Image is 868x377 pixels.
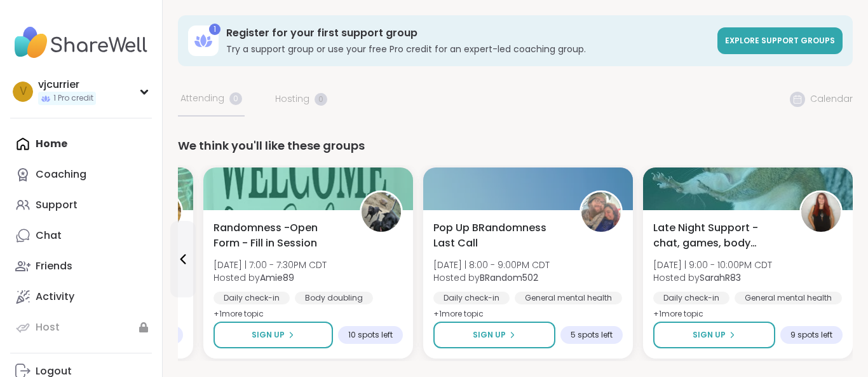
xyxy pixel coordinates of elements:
[178,137,853,155] div: We think you'll like these groups
[36,320,60,334] div: Host
[36,290,74,304] div: Activity
[36,259,72,273] div: Friends
[214,259,327,271] span: [DATE] | 7:00 - 7:30PM CDT
[717,27,843,54] a: Explore support groups
[36,198,78,212] div: Support
[515,292,622,304] div: General mental health
[10,220,152,251] a: Chat
[214,220,346,251] span: Randomness -Open Form - Fill in Session
[653,271,772,284] span: Hosted by
[653,292,729,304] div: Daily check-in
[433,220,566,251] span: Pop Up BRandomness Last Call
[433,271,550,284] span: Hosted by
[700,271,741,284] b: SarahR83
[433,259,550,271] span: [DATE] | 8:00 - 9:00PM CDT
[252,329,285,341] span: Sign Up
[801,192,841,232] img: SarahR83
[226,26,710,40] h3: Register for your first support group
[10,190,152,220] a: Support
[473,329,506,341] span: Sign Up
[53,93,93,104] span: 1 Pro credit
[20,83,27,100] span: v
[260,271,294,284] b: Amie89
[693,329,726,341] span: Sign Up
[214,322,333,348] button: Sign Up
[214,271,327,284] span: Hosted by
[10,159,152,190] a: Coaching
[10,312,152,343] a: Host
[36,229,62,243] div: Chat
[735,292,842,304] div: General mental health
[433,322,555,348] button: Sign Up
[209,24,220,35] div: 1
[226,43,710,55] h3: Try a support group or use your free Pro credit for an expert-led coaching group.
[38,78,96,92] div: vjcurrier
[790,330,832,340] span: 9 spots left
[214,292,290,304] div: Daily check-in
[653,259,772,271] span: [DATE] | 9:00 - 10:00PM CDT
[362,192,401,232] img: Amie89
[295,292,373,304] div: Body doubling
[571,330,613,340] span: 5 spots left
[36,167,86,181] div: Coaching
[653,220,785,251] span: Late Night Support - chat, games, body double
[10,251,152,281] a: Friends
[725,35,835,46] span: Explore support groups
[348,330,393,340] span: 10 spots left
[10,281,152,312] a: Activity
[10,20,152,65] img: ShareWell Nav Logo
[433,292,510,304] div: Daily check-in
[581,192,621,232] img: BRandom502
[653,322,775,348] button: Sign Up
[480,271,538,284] b: BRandom502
